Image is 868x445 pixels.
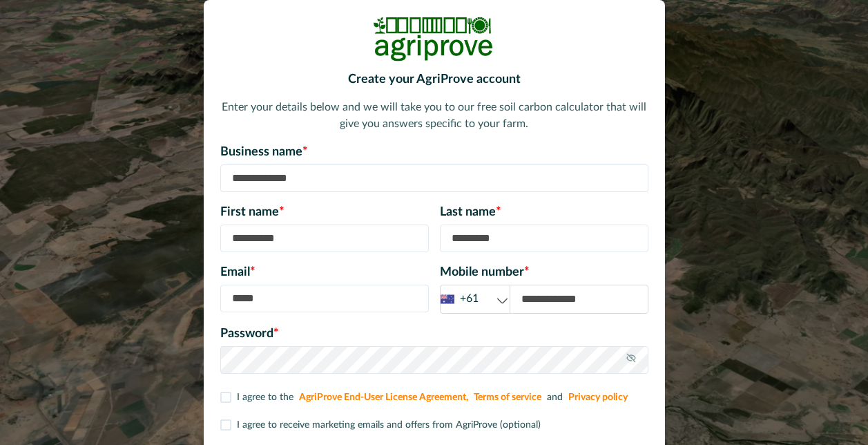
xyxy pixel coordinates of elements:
a: Privacy policy [568,392,628,402]
a: AgriProve End-User License Agreement, [299,392,468,402]
h2: Create your AgriProve account [220,73,648,88]
p: Business name [220,143,648,162]
p: Mobile number [440,263,648,282]
p: Last name [440,203,648,222]
p: Email [220,263,429,282]
a: Terms of service [474,392,541,402]
p: Enter your details below and we will take you to our free soil carbon calculator that will give y... [220,99,648,132]
img: Logo Image [372,17,496,61]
p: First name [220,203,429,222]
p: Password [220,325,648,343]
p: I agree to the and [237,390,630,405]
p: I agree to receive marketing emails and offers from AgriProve (optional) [237,418,541,433]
